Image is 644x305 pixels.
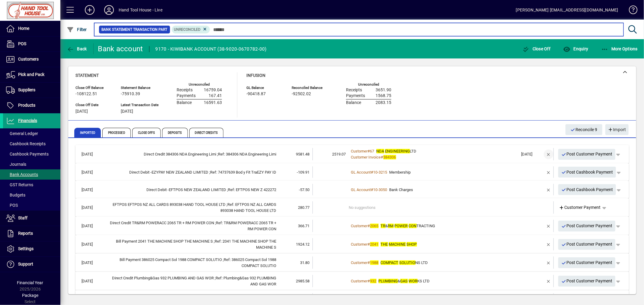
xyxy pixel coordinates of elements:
[246,92,266,96] span: -90418.87
[18,246,34,251] span: Settings
[3,83,60,98] a: Suppliers
[351,279,368,283] span: Customer
[370,149,374,153] span: 67
[75,145,629,163] mat-expansion-panel-header: [DATE]Direct Credit 384306 NDA Engineering Limi ;Ref: 384306 NDA Engineering Limi9581.482519.07Cu...
[379,279,398,283] em: PLUMBING
[349,154,398,160] a: Customer Invoice#384306
[566,124,602,135] button: Reconcile 9
[351,187,371,192] span: GL Account
[177,100,192,105] span: Balance
[78,256,107,269] td: [DATE]
[119,5,162,15] div: Hand Tool House - Live
[544,276,553,286] button: Remove
[558,221,616,231] button: Post Customer Payment
[376,149,417,153] span: LTD
[298,205,309,210] span: 280.77
[3,52,60,67] a: Customers
[296,242,309,247] span: 1924.12
[296,152,309,156] span: 9581.48
[3,128,60,139] a: General Ledger
[67,27,87,32] span: Filter
[75,235,629,253] mat-expansion-panel-header: [DATE]Bill Payment 2041 THE MACHINE SHOP THE MACHINE S ;Ref: 2041 THE MACHINE SHOP THE MACHINE S1...
[544,221,553,231] button: Remove
[189,128,223,137] span: Direct Credits
[368,242,370,247] span: #
[3,169,60,180] a: Bank Accounts
[346,88,362,93] span: Receipts
[563,46,588,51] span: Enquiry
[3,21,60,36] a: Home
[351,242,368,247] span: Customer
[6,172,38,177] span: Bank Accounts
[3,98,60,113] a: Products
[65,43,88,54] button: Back
[121,103,159,107] span: Latest Transaction Date
[389,187,413,192] span: Bank Charges
[3,257,60,272] a: Support
[18,118,37,123] span: Financials
[18,72,44,77] span: Pick and Pack
[379,279,430,283] span: & KS LTD
[67,46,87,51] span: Back
[381,155,383,159] span: #
[559,204,601,211] span: Customer Payment
[78,166,107,178] td: [DATE]
[558,276,616,287] button: Post Customer Payment
[544,149,553,159] button: Remove
[544,240,553,249] button: Remove
[107,275,276,287] div: Direct Credit Plumbing&Gas 932 PLUMBING AND GAS WOR Ref: Plumbing&Gas 932 PLUMBING AND GAS WOR
[174,27,201,32] span: Unreconciled
[349,293,518,305] td: suggestions
[3,67,60,82] a: Pick and Pack
[300,260,309,265] span: 31.80
[349,148,376,154] a: Customer#67
[370,279,376,283] em: 932
[558,257,616,268] button: Post Customer Payment
[78,293,107,305] td: [DATE]
[107,169,276,175] div: Direct Debit -EZYPAY NEW ZEALAND LIMITED Ref: 74737639 Bod y Fit TraEZY PAY ID
[561,258,613,268] span: Post Customer Payment
[561,276,613,286] span: Post Customer Payment
[346,93,365,98] span: Payments
[381,224,386,228] em: TR
[561,149,613,159] span: Post Customer Payment
[74,128,101,137] span: Imported
[368,260,370,265] span: #
[388,224,394,228] em: RM
[557,294,603,304] a: Create new customer payment
[78,148,107,160] td: [DATE]
[60,43,94,54] app-page-header-button: Back
[3,36,60,52] a: POS
[395,224,408,228] em: POWER
[561,221,613,231] span: Post Customer Payment
[558,167,616,178] button: Post Cashbook Payment
[557,202,603,213] a: Customer Payment
[332,152,346,156] span: 2519.07
[204,100,222,105] span: 16591.63
[121,92,140,96] span: -75910.39
[6,162,26,167] span: Journals
[75,217,629,235] mat-expansion-panel-header: [DATE]Direct Credit TR&RM POWERACC 2065 TR + RM POWER CON ;Ref: TR&RM POWERACC 2065 TR + RM POWER...
[385,149,410,153] em: ENGINEERING
[373,170,387,175] span: 10-3215
[6,152,49,156] span: Cashbook Payments
[75,253,629,272] mat-expansion-panel-header: [DATE]Bill Payment 386025 Compact Sol 1988 COMPACT SOLUTIO ;Ref: 386025 Compact Sol 1988 COMPACT ...
[75,272,629,290] mat-expansion-panel-header: [DATE]Direct Credit Plumbing&Gas 932 PLUMBING AND GAS WOR ;Ref: Plumbing&Gas 932 PLUMBING AND GAS...
[78,238,107,250] td: [DATE]
[75,181,629,198] mat-expansion-panel-header: [DATE]Direct Debit -EFTPOS NEW ZEALAND LIMITED ;Ref: EFTPOS NEW Z 422272-57.50GL Account#10-3050B...
[75,198,629,217] mat-expansion-panel-header: [DATE]EFTPOS EFTPOS NZ ALL CARDS 893038 HAND TOOL HOUSE LTD ;Ref: EFTPOS NZ ALL CARDS 893038 HAND...
[562,43,590,54] button: Enquiry
[544,185,553,194] button: Remove
[561,167,613,177] span: Post Cashbook Payment
[6,193,25,197] span: Budgets
[65,24,88,35] button: Filter
[368,279,370,283] span: #
[368,224,370,228] span: #
[107,220,276,232] div: Direct Credit TR&RM POWERACC 2065 TR + RM POWER CON Ref: TR&RM POWERACC 2065 TR + RM POWER CON
[209,93,222,98] span: 167.41
[177,88,193,93] span: Receipts
[18,215,27,220] span: Staff
[624,1,636,21] a: Knowledge Base
[18,26,29,31] span: Home
[601,46,638,51] span: More Options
